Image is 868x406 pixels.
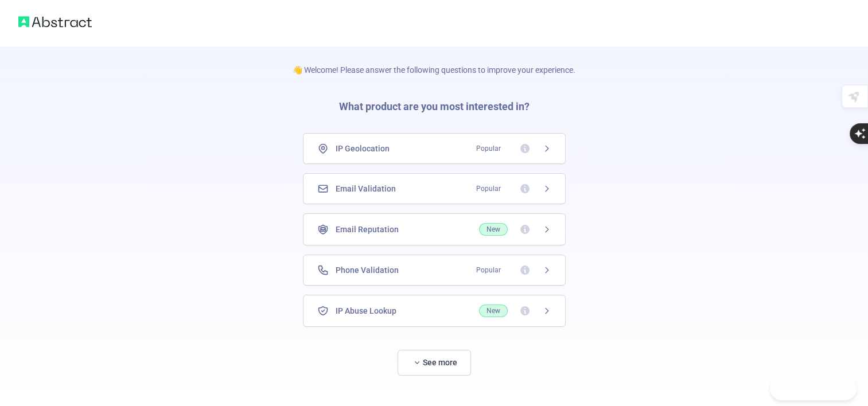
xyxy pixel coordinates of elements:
span: IP Abuse Lookup [336,305,396,317]
button: See more [398,350,471,376]
span: Popular [469,143,508,154]
span: Popular [469,264,508,276]
span: New [479,223,508,236]
h3: What product are you most interested in? [321,76,548,133]
span: Email Reputation [336,224,399,235]
span: Email Validation [336,183,396,194]
span: Phone Validation [336,264,399,276]
span: IP Geolocation [336,143,390,154]
img: Abstract logo [18,14,92,30]
iframe: Toggle Customer Support [770,376,857,400]
span: Popular [469,183,508,194]
span: New [479,304,508,317]
p: 👋 Welcome! Please answer the following questions to improve your experience. [274,46,594,76]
